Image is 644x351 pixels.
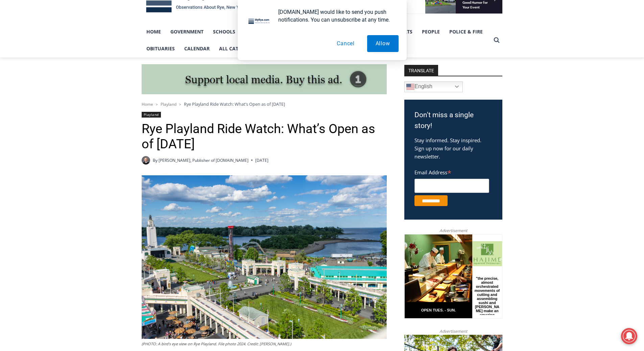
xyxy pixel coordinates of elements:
a: Playland [161,101,176,107]
label: Email Address [414,166,489,178]
time: [DATE] [255,157,268,164]
span: > [156,102,158,107]
a: Playland [142,112,161,118]
a: English [404,81,463,92]
img: (PHOTO: A bird's eye view on Rye Playland. File photo 2024. Credit: Alex Lee.) [142,175,387,339]
img: support local media, buy this ad [142,64,387,95]
span: Rye Playland Ride Watch: What’s Open as of [DATE] [184,101,285,107]
button: Allow [367,35,399,52]
div: "[PERSON_NAME] and I covered the [DATE] Parade, which was a really eye opening experience as I ha... [171,0,319,66]
span: Advertisement [433,328,474,334]
div: [DOMAIN_NAME] would like to send you push notifications. You can unsubscribe at any time. [273,8,399,24]
nav: Breadcrumbs [142,101,387,107]
div: Serving [GEOGRAPHIC_DATA] Since [DATE] [44,12,167,19]
span: By [153,157,158,164]
h3: Don't miss a single story! [414,110,492,131]
button: Cancel [328,35,363,52]
a: Intern @ [DOMAIN_NAME] [163,66,328,84]
span: Open Tues. - Sun. [PHONE_NUMBER] [2,70,66,95]
h4: Book [PERSON_NAME]'s Good Humor for Your Event [206,7,235,26]
span: Advertisement [433,227,474,234]
a: [PERSON_NAME], Publisher of [DOMAIN_NAME] [159,157,248,163]
span: Intern @ [DOMAIN_NAME] [177,67,313,82]
span: > [179,102,181,107]
img: en [406,83,414,91]
a: Open Tues. - Sun. [PHONE_NUMBER] [0,68,68,84]
a: Home [142,101,153,107]
strong: TRANSLATE [404,65,438,76]
img: notification icon [246,8,273,35]
p: Stay informed. Stay inspired. Sign up now for our daily newsletter. [414,136,492,160]
a: Book [PERSON_NAME]'s Good Humor for Your Event [201,2,244,31]
figcaption: (PHOTO: A bird’s eye view on Rye Playland. File photo 2024. Credit: [PERSON_NAME].) [142,341,387,347]
div: "the precise, almost orchestrated movements of cutting and assembling sushi and [PERSON_NAME] mak... [69,42,96,81]
a: Author image [142,156,150,165]
h1: Rye Playland Ride Watch: What’s Open as of [DATE] [142,121,387,152]
img: s_800_809a2aa2-bb6e-4add-8b5e-749ad0704c34.jpeg [164,0,204,31]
